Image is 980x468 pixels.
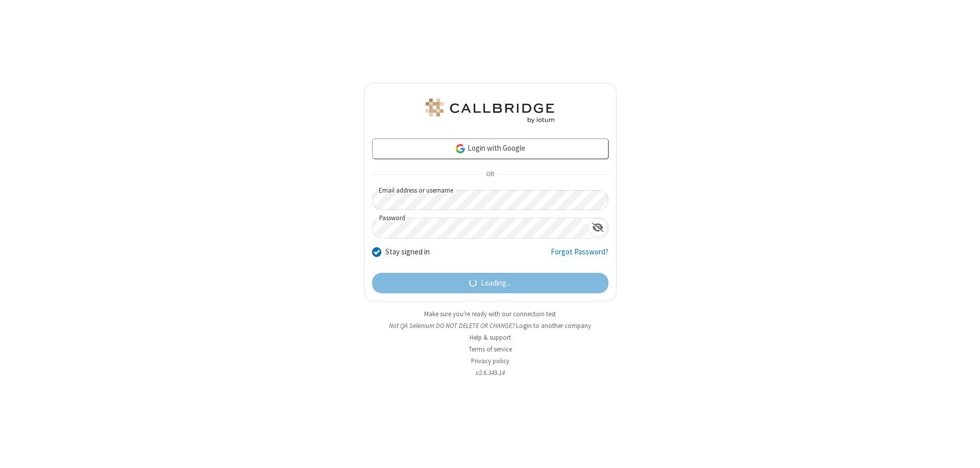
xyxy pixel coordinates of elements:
li: Not QA Selenium DO NOT DELETE OR CHANGE? [364,321,617,331]
input: Email address or username [372,190,608,210]
iframe: Chat [954,441,972,461]
input: Password [373,218,588,238]
a: Privacy policy [471,357,509,365]
img: QA Selenium DO NOT DELETE OR CHANGE [424,99,556,123]
span: Loading... [481,277,511,289]
a: Login with Google [372,138,608,159]
button: Login to another company [516,321,591,331]
span: OR [482,168,498,182]
li: v2.6.349.14 [364,368,617,378]
button: Loading... [372,273,608,293]
a: Make sure you're ready with our connection test [424,310,556,318]
a: Terms of service [469,345,512,354]
a: Help & support [470,333,511,342]
label: Stay signed in [385,246,430,258]
img: google-icon.png [455,143,466,154]
div: Show password [588,218,608,237]
a: Forgot Password? [551,246,608,266]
